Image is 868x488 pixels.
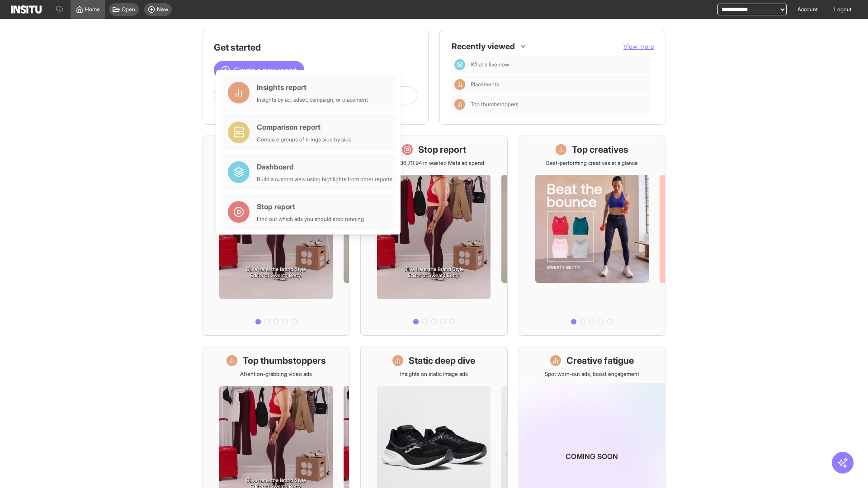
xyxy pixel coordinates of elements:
div: Comparison report [257,122,352,132]
a: Stop reportSave £36,711.94 in wasted Meta ad spend [360,136,507,336]
h1: Static deep dive [409,354,475,367]
span: Placements [471,81,499,88]
h1: Top thumbstoppers [243,354,326,367]
span: Placements [471,81,647,88]
div: Insights report [257,82,368,93]
p: Attention-grabbing video ads [240,371,312,378]
button: Create a new report [214,61,304,79]
span: What's live now [471,61,647,68]
span: Open [122,6,135,13]
div: Compare groups of things side by side [257,136,352,143]
div: Dashboard [257,161,392,172]
a: What's live nowSee all active ads instantly [203,136,349,336]
p: Save £36,711.94 in wasted Meta ad spend [384,160,484,167]
p: Insights on static image ads [400,371,468,378]
div: Stop report [257,201,364,212]
span: What's live now [471,61,509,68]
span: Create a new report [234,65,297,75]
h1: Get started [214,41,417,54]
span: Top thumbstoppers [471,101,647,108]
p: Best-performing creatives at a glance [546,160,638,167]
div: Insights [454,99,465,110]
span: Home [85,6,100,13]
span: View more [623,42,654,50]
a: Top creativesBest-performing creatives at a glance [519,136,665,336]
div: Insights [454,79,465,90]
h1: Stop report [418,143,466,156]
div: Build a custom view using highlights from other reports [257,176,392,183]
button: View more [623,42,654,51]
span: Top thumbstoppers [471,101,519,108]
div: Find out which ads you should stop running [257,216,364,223]
h1: Top creatives [572,143,628,156]
span: New [157,6,168,13]
div: Insights by ad, adset, campaign, or placement [257,96,368,103]
div: Dashboard [454,59,465,70]
img: Logo [11,5,42,14]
